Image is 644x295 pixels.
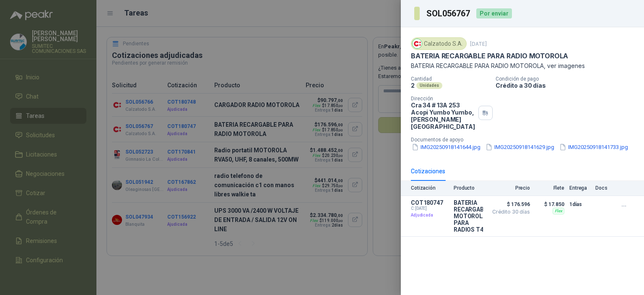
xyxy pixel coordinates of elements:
[535,199,564,209] p: $ 17.850
[411,102,475,130] p: Cra 34 # 13A 253 Acopi Yumbo Yumbo , [PERSON_NAME][GEOGRAPHIC_DATA]
[476,8,512,18] div: Por enviar
[411,37,467,50] div: Calzatodo S.A.
[411,62,634,69] p: BATERIA RECARGABLE PARA RADIO MOTOROLA, ver imagenes
[569,199,590,209] p: 1 días
[553,208,564,214] div: Flex
[411,211,449,219] p: Adjudicada
[535,185,564,191] p: Flete
[411,96,475,102] p: Dirección
[411,185,449,191] p: Cotización
[496,76,641,82] p: Condición de pago
[488,209,530,214] span: Crédito 30 días
[411,167,445,176] div: Cotizaciones
[488,185,530,191] p: Precio
[496,82,641,89] p: Crédito a 30 días
[411,143,481,151] button: IMG20250918141644.jpg
[411,137,641,143] p: Documentos de apoyo
[595,185,612,191] p: Docs
[413,39,422,48] img: Company Logo
[558,143,629,151] button: IMG20250918141733.jpg
[454,185,483,191] p: Producto
[411,82,415,89] p: 2
[569,185,590,191] p: Entrega
[454,199,483,233] p: BATERIA RECARGABLE MOTOROLA PARA RADIOS T470
[426,9,471,18] h3: SOL056767
[485,143,555,151] button: IMG20250918141629.jpg
[411,206,449,211] span: C: [DATE]
[411,76,489,82] p: Cantidad
[488,199,530,209] span: $ 176.596
[411,52,568,60] p: BATERIA RECARGABLE PARA RADIO MOTOROLA
[470,41,487,47] p: [DATE]
[411,199,449,206] p: COT180747
[416,82,442,89] div: Unidades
